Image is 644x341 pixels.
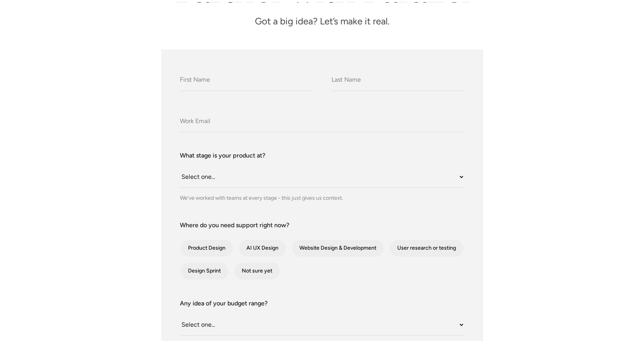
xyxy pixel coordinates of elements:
[180,221,465,230] label: Where do you need support right now?
[180,111,465,132] input: Work Email
[331,70,465,91] input: Last Name
[180,194,465,202] div: We’ve worked with teams at every stage - this just gives us context.
[180,70,313,91] input: First Name
[180,299,465,308] label: Any idea of your budget range?
[206,18,438,25] p: Got a big idea? Let’s make it real.
[180,151,465,160] label: What stage is your product at?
